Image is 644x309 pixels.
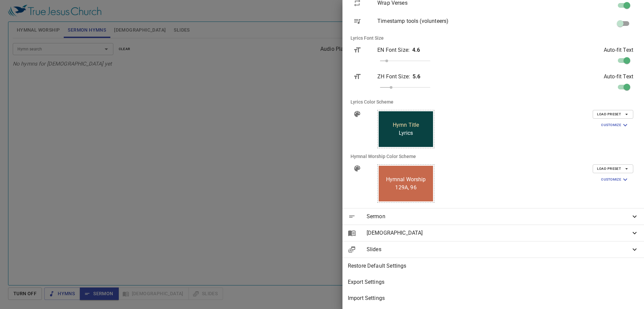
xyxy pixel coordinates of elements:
button: Load Preset [593,110,633,119]
span: Restore Default Settings [348,262,639,270]
p: Auto-fit Text [604,46,633,54]
span: 129A, 96 [395,184,416,192]
button: Load Preset [593,164,633,173]
span: Import Settings [348,294,639,302]
span: Load Preset [597,111,629,117]
div: Sermon [342,208,644,225]
p: 5.6 [413,73,420,81]
span: Hymnal Worship [386,176,426,184]
li: Lyrics Font Size [345,30,641,46]
div: Export Settings [342,274,644,290]
p: Timestamp tools (volunteers) [377,17,512,25]
button: Customize [597,175,633,185]
p: EN Font Size : [377,46,410,54]
div: Slides [342,241,644,258]
span: Export Settings [348,278,639,286]
div: [DEMOGRAPHIC_DATA] [342,225,644,241]
span: Hymn Title [393,121,419,129]
div: Import Settings [342,290,644,306]
span: Customize [601,176,629,184]
p: Auto-fit Text [604,73,633,81]
li: Lyrics Color Scheme [345,94,641,110]
span: Load Preset [597,166,629,172]
p: 4.6 [412,46,420,54]
li: Hymnal Worship Color Scheme [345,148,641,164]
span: Sermon [367,213,631,221]
p: ZH Font Size : [377,73,410,81]
span: Customize [601,121,629,129]
div: Restore Default Settings [342,258,644,274]
button: Customize [597,120,633,130]
div: Testing [85,46,119,57]
span: [DEMOGRAPHIC_DATA] [367,229,631,237]
span: Slides [367,245,631,254]
div: Testing [85,28,119,40]
span: Lyrics [399,129,413,137]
